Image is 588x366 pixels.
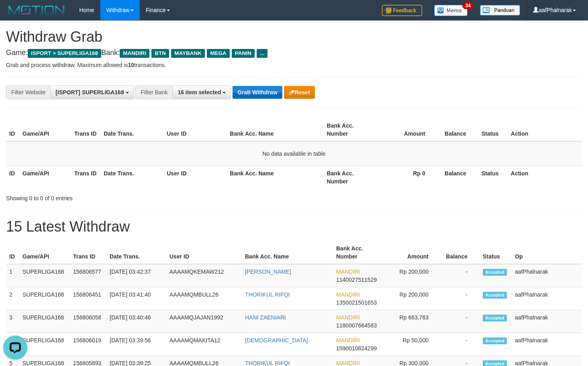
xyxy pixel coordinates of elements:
td: Rp 663,763 [382,310,441,333]
button: [ISPORT] SUPERLIGA168 [50,85,134,99]
td: 3 [6,310,19,333]
span: Accepted [483,315,507,321]
div: Showing 0 to 0 of 0 entries [6,191,239,202]
div: Filter Bank [135,85,172,99]
th: Bank Acc. Name [227,118,323,141]
th: Game/API [19,241,70,264]
th: Bank Acc. Name [242,241,333,264]
td: 156806058 [70,310,106,333]
span: Copy 1180007664583 to clipboard [336,322,377,329]
th: ID [6,166,19,189]
th: Action [508,118,582,141]
td: [DATE] 03:42:37 [106,264,166,287]
th: Date Trans. [100,166,163,189]
img: panduan.png [480,5,520,16]
td: SUPERLIGA168 [19,333,70,356]
span: 16 item selected [178,89,221,96]
span: MAYBANK [171,49,205,58]
td: [DATE] 03:41:40 [106,287,166,310]
td: Rp 200,000 [382,264,441,287]
td: Rp 200,000 [382,287,441,310]
th: Game/API [19,166,71,189]
td: SUPERLIGA168 [19,264,70,287]
img: MOTION_logo.png [6,4,67,16]
img: Button%20Memo.svg [434,5,468,16]
a: [PERSON_NAME] [245,268,291,275]
span: [ISPORT] SUPERLIGA168 [55,89,124,96]
td: [DATE] 03:40:46 [106,310,166,333]
h1: 15 Latest Withdraw [6,219,582,235]
th: Balance [437,166,478,189]
th: ID [6,241,19,264]
td: - [441,310,480,333]
span: Copy 1350021501653 to clipboard [336,299,377,306]
td: 2 [6,287,19,310]
span: MANDIRI [336,337,360,344]
button: 16 item selected [172,85,231,99]
th: Op [512,241,582,264]
span: MANDIRI [336,291,360,298]
th: Amount [376,118,437,141]
th: Bank Acc. Number [324,118,376,141]
td: SUPERLIGA168 [19,287,70,310]
td: 1 [6,264,19,287]
td: Rp 50,000 [382,333,441,356]
td: 156806019 [70,333,106,356]
span: ISPORT > SUPERLIGA168 [28,49,101,58]
td: [DATE] 03:39:56 [106,333,166,356]
th: Balance [437,118,478,141]
span: Copy 1140027511529 to clipboard [336,277,377,283]
button: Open LiveChat chat widget [3,3,27,27]
td: AAAAMQMBULL26 [166,287,242,310]
h1: Withdraw Grab [6,29,582,45]
th: Bank Acc. Number [333,241,382,264]
th: Date Trans. [100,118,163,141]
span: Copy 1590010824299 to clipboard [336,345,377,352]
span: BTN [151,49,169,58]
td: 156806577 [70,264,106,287]
button: Reset [284,86,315,99]
span: Accepted [483,292,507,299]
th: Amount [382,241,441,264]
strong: 10 [128,62,134,68]
th: Game/API [19,118,71,141]
td: aafPhalnarak [512,310,582,333]
th: Bank Acc. Number [324,166,376,189]
th: Status [478,166,508,189]
div: Filter Website [6,85,50,99]
span: ... [257,49,267,58]
a: THORIKUL RIFQI [245,291,290,298]
th: User ID [163,118,227,141]
p: Grab and process withdraw. Maximum allowed is transactions. [6,61,582,69]
th: Trans ID [71,166,100,189]
th: Date Trans. [106,241,166,264]
th: User ID [166,241,242,264]
td: aafPhalnarak [512,287,582,310]
td: - [441,333,480,356]
td: AAAAMQMAKITA12 [166,333,242,356]
td: - [441,264,480,287]
span: MANDIRI [336,268,360,275]
td: SUPERLIGA168 [19,310,70,333]
button: Grab Withdraw [233,86,282,99]
th: Trans ID [71,118,100,141]
span: MANDIRI [336,314,360,321]
span: MANDIRI [120,49,149,58]
img: Feedback.jpg [382,5,422,16]
td: 156806451 [70,287,106,310]
td: AAAAMQKEMAW212 [166,264,242,287]
span: MEGA [207,49,230,58]
th: Status [478,118,508,141]
td: aafPhalnarak [512,264,582,287]
th: Status [480,241,512,264]
a: [DEMOGRAPHIC_DATA] [245,337,308,344]
span: 34 [462,2,473,9]
th: User ID [163,166,227,189]
th: Bank Acc. Name [227,166,323,189]
span: Accepted [483,338,507,344]
td: - [441,287,480,310]
span: Accepted [483,269,507,276]
td: aafPhalnarak [512,333,582,356]
h4: Game: Bank: [6,49,582,57]
span: PANIN [232,49,255,58]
